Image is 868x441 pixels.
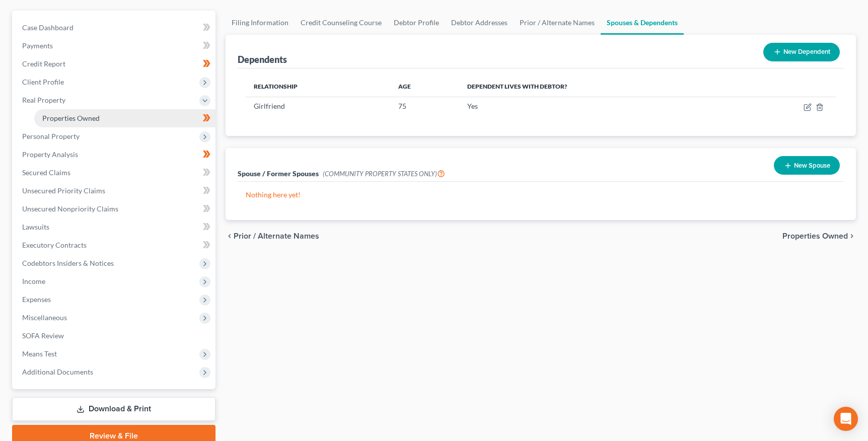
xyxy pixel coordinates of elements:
[22,78,64,86] span: Client Profile
[763,43,840,61] button: New Dependent
[390,97,459,116] td: 75
[295,11,388,35] a: Credit Counseling Course
[22,150,78,159] span: Property Analysis
[459,97,739,116] td: Yes
[226,232,234,240] i: chevron_left
[22,259,114,267] span: Codebtors Insiders & Notices
[238,169,319,178] span: Spouse / Former Spouses
[42,114,100,122] span: Properties Owned
[22,41,53,50] span: Payments
[22,23,74,32] span: Case Dashboard
[459,77,739,97] th: Dependent lives with debtor?
[514,11,601,35] a: Prior / Alternate Names
[14,164,215,182] a: Secured Claims
[14,218,215,236] a: Lawsuits
[22,277,45,285] span: Income
[14,182,215,200] a: Unsecured Priority Claims
[22,168,70,177] span: Secured Claims
[22,96,65,104] span: Real Property
[22,367,93,376] span: Additional Documents
[22,331,64,340] span: SOFA Review
[14,327,215,345] a: SOFA Review
[390,77,459,97] th: Age
[22,349,57,358] span: Means Test
[34,109,215,127] a: Properties Owned
[22,204,118,213] span: Unsecured Nonpriority Claims
[226,11,295,35] a: Filing Information
[22,313,67,322] span: Miscellaneous
[22,186,105,195] span: Unsecured Priority Claims
[388,11,445,35] a: Debtor Profile
[834,407,858,431] div: Open Intercom Messenger
[14,236,215,254] a: Executory Contracts
[782,232,856,240] button: Properties Owned chevron_right
[14,37,215,55] a: Payments
[848,232,856,240] i: chevron_right
[14,19,215,37] a: Case Dashboard
[22,295,51,304] span: Expenses
[14,145,215,164] a: Property Analysis
[246,97,390,116] td: Girlfriend
[226,232,319,240] button: chevron_left Prior / Alternate Names
[22,59,65,68] span: Credit Report
[323,170,445,178] span: (COMMUNITY PROPERTY STATES ONLY)
[14,55,215,73] a: Credit Report
[14,200,215,218] a: Unsecured Nonpriority Claims
[782,232,848,240] span: Properties Owned
[22,132,80,140] span: Personal Property
[246,190,836,200] p: Nothing here yet!
[601,11,684,35] a: Spouses & Dependents
[238,53,287,65] div: Dependents
[22,223,49,231] span: Lawsuits
[234,232,319,240] span: Prior / Alternate Names
[246,77,390,97] th: Relationship
[445,11,514,35] a: Debtor Addresses
[774,156,840,175] button: New Spouse
[12,397,215,421] a: Download & Print
[22,241,87,249] span: Executory Contracts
